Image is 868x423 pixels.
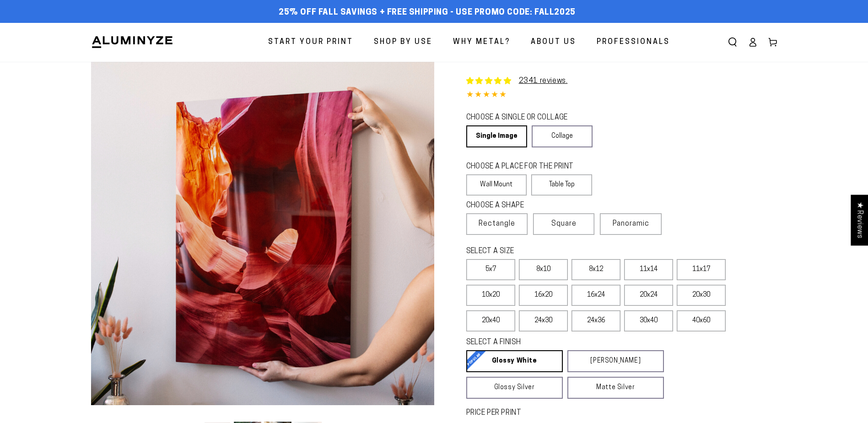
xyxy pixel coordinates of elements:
legend: CHOOSE A PLACE FOR THE PRINT [466,162,584,172]
span: About Us [531,36,576,49]
div: 4.84 out of 5.0 stars [466,89,777,102]
span: Professionals [597,36,670,49]
img: Aluminyze [91,35,173,49]
label: 8x12 [571,259,620,280]
a: Glossy White [466,350,563,372]
label: 8x10 [519,259,568,280]
label: 5x7 [466,259,515,280]
a: 2341 reviews. [519,77,568,85]
label: 24x30 [519,310,568,331]
legend: CHOOSE A SHAPE [466,201,585,211]
label: 40x60 [677,310,726,331]
span: Rectangle [479,218,515,229]
label: Table Top [531,174,592,195]
a: [PERSON_NAME] [567,350,664,372]
a: Why Metal? [446,30,517,54]
label: 20x30 [677,285,726,306]
label: 11x14 [624,259,673,280]
a: About Us [524,30,583,54]
label: 30x40 [624,310,673,331]
span: Square [551,218,577,229]
a: Collage [532,125,593,147]
a: Single Image [466,125,527,147]
a: Start Your Print [261,30,360,54]
div: Click to open Judge.me floating reviews tab [851,195,868,245]
summary: Search our site [722,32,743,52]
legend: SELECT A SIZE [466,246,649,257]
label: PRICE PER PRINT [466,408,777,418]
legend: SELECT A FINISH [466,337,642,348]
label: 16x20 [519,285,568,306]
a: Professionals [590,30,677,54]
span: Shop By Use [374,36,432,49]
a: Matte Silver [567,377,664,399]
legend: CHOOSE A SINGLE OR COLLAGE [466,113,584,123]
label: Wall Mount [466,174,527,195]
span: Panoramic [613,220,649,228]
label: 24x36 [571,310,620,331]
label: 16x24 [571,285,620,306]
a: Shop By Use [367,30,439,54]
label: 20x40 [466,310,515,331]
span: Start Your Print [268,36,353,49]
a: Glossy Silver [466,377,563,399]
label: 20x24 [624,285,673,306]
label: 10x20 [466,285,515,306]
label: 11x17 [677,259,726,280]
span: Why Metal? [453,36,510,49]
span: 25% off FALL Savings + Free Shipping - Use Promo Code: FALL2025 [279,8,576,18]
